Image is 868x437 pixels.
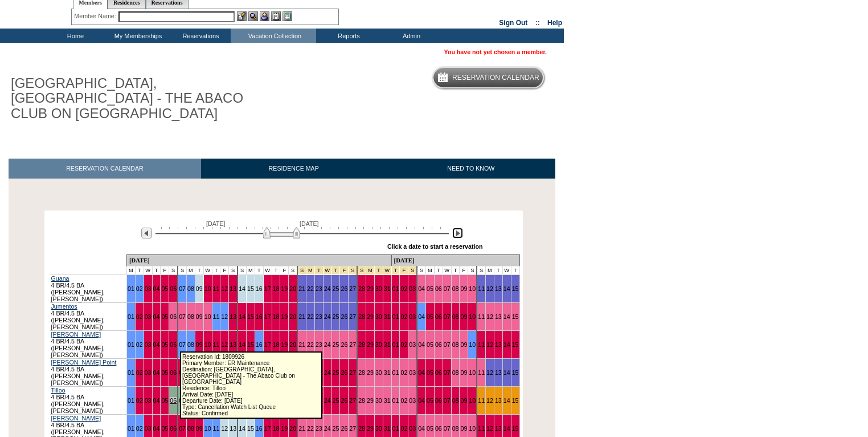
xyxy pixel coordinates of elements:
td: Vacation Collection [231,29,316,43]
a: 01 [392,397,399,404]
td: M [126,266,135,275]
a: 16 [256,313,263,320]
a: 06 [435,341,442,348]
a: 05 [427,397,433,404]
a: 05 [161,285,168,292]
a: 24 [324,313,331,320]
a: 06 [170,285,177,292]
a: 14 [239,285,245,292]
a: 09 [196,425,203,432]
a: 12 [221,425,228,432]
a: 12 [486,397,493,404]
a: 04 [153,285,160,292]
a: 04 [418,369,425,376]
span: [DATE] [206,220,226,227]
a: 08 [452,369,459,376]
a: 01 [128,285,134,292]
a: 15 [512,397,519,404]
a: 01 [128,313,134,320]
td: T [195,266,203,275]
a: 11 [478,425,485,432]
a: 23 [316,285,322,292]
td: S [229,266,238,275]
a: 31 [384,285,391,292]
a: 03 [145,341,152,348]
img: Next [452,228,463,238]
a: 28 [358,341,365,348]
a: 16 [256,425,263,432]
a: 05 [161,313,168,320]
a: 10 [204,313,211,320]
a: 27 [349,397,356,404]
a: 10 [204,341,211,348]
img: View [248,11,258,21]
a: 28 [358,313,365,320]
a: 06 [170,369,177,376]
a: 11 [478,341,485,348]
a: 28 [358,397,365,404]
td: W [263,266,272,275]
a: 07 [444,313,451,320]
a: 09 [460,341,467,348]
td: T [272,266,280,275]
a: 13 [230,313,236,320]
a: 07 [444,425,451,432]
a: 16 [256,341,263,348]
a: 01 [392,313,399,320]
h5: Reservation Calendar [452,74,539,82]
a: 12 [486,313,493,320]
a: 15 [512,341,519,348]
a: 29 [367,341,374,348]
a: 20 [289,285,296,292]
a: 09 [460,425,467,432]
a: 02 [136,313,143,320]
a: 13 [495,285,502,292]
a: 13 [495,369,502,376]
a: 27 [349,313,356,320]
a: 30 [375,397,382,404]
a: 29 [367,313,374,320]
a: 28 [358,425,365,432]
a: 08 [452,313,459,320]
td: F [220,266,229,275]
a: 12 [486,285,493,292]
a: 07 [179,313,186,320]
td: My Memberships [105,29,168,43]
a: 01 [128,369,134,376]
a: [PERSON_NAME] [51,331,101,338]
a: 16 [256,285,263,292]
a: 20 [289,425,296,432]
a: 31 [384,369,391,376]
a: 04 [418,425,425,432]
a: 03 [409,425,416,432]
a: 02 [400,425,407,432]
a: RESERVATION CALENDAR [9,159,201,179]
a: 24 [324,397,331,404]
a: 06 [435,397,442,404]
a: 15 [512,313,519,320]
h1: [GEOGRAPHIC_DATA], [GEOGRAPHIC_DATA] - THE ABACO CLUB ON [GEOGRAPHIC_DATA] [9,74,264,123]
td: Reports [316,29,379,43]
a: 14 [503,313,510,320]
a: 02 [400,313,407,320]
a: 20 [289,313,296,320]
a: 22 [307,313,314,320]
a: 05 [161,397,168,404]
a: 30 [375,285,382,292]
a: 18 [273,425,280,432]
a: 04 [153,425,160,432]
a: 17 [264,425,271,432]
a: 04 [153,341,160,348]
a: 15 [247,425,254,432]
a: 01 [392,369,399,376]
img: Reservations [271,11,281,21]
a: 04 [418,397,425,404]
img: b_edit.gif [237,11,247,21]
a: 03 [409,341,416,348]
a: 15 [247,285,254,292]
a: 07 [444,285,451,292]
a: 18 [273,285,280,292]
a: 14 [239,425,245,432]
a: 09 [196,313,203,320]
a: 06 [170,425,177,432]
